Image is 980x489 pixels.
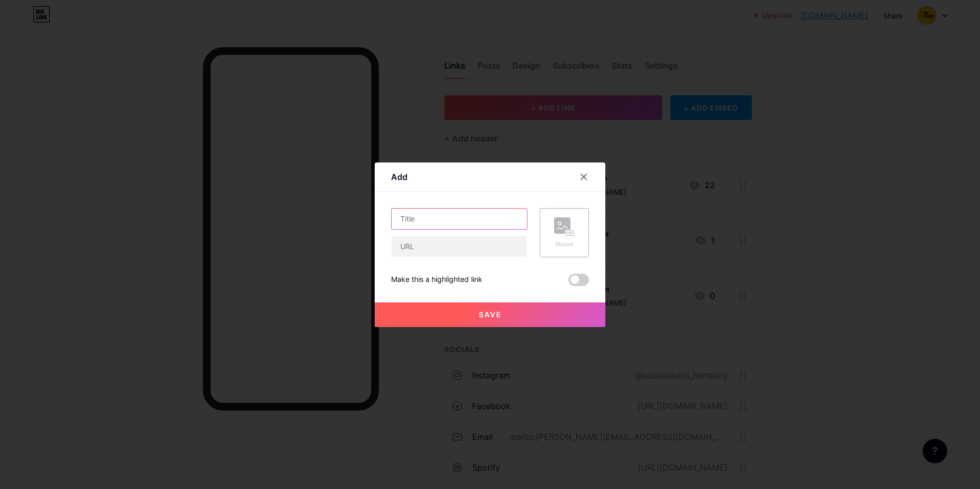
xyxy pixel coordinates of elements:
input: Title [392,209,527,229]
span: Save [479,310,502,319]
button: Save [375,302,605,327]
input: URL [392,236,527,257]
div: Make this a highlighted link [391,274,482,286]
div: Picture [554,240,575,248]
div: Add [391,171,407,183]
